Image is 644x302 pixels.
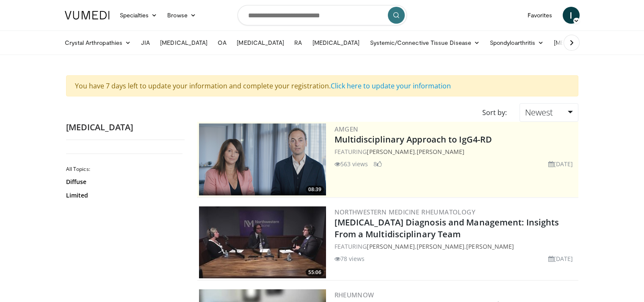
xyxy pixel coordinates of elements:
a: [MEDICAL_DATA] [155,34,213,51]
a: Specialties [115,7,163,24]
h2: All Topics: [66,166,182,173]
a: RA [289,34,307,51]
input: Search topics, interventions [238,5,407,25]
a: Crystal Arthropathies [60,34,136,51]
li: 78 views [334,254,365,263]
a: [MEDICAL_DATA] [549,34,615,51]
div: FEATURING , [334,147,577,156]
img: b411105c-8f59-45b9-b347-20fb1fda4132.300x170_q85_crop-smart_upscale.jpg [199,206,326,278]
a: Click here to update your information [331,81,451,91]
a: Limited [66,191,180,200]
a: [MEDICAL_DATA] [232,34,289,51]
li: [DATE] [548,159,573,168]
a: [MEDICAL_DATA] Diagnosis and Management: Insights From a Multidisciplinary Team [334,217,559,240]
div: FEATURING , , [334,242,577,251]
a: Diffuse [66,178,180,186]
a: Newest [520,103,578,122]
a: [PERSON_NAME] [367,148,415,156]
a: RheumNow [334,291,374,299]
li: 8 [373,159,382,168]
a: [PERSON_NAME] [367,242,415,250]
a: JIA [136,34,155,51]
span: 55:06 [306,269,324,276]
a: [PERSON_NAME] [417,148,464,156]
a: I [563,7,580,24]
a: [PERSON_NAME] [466,242,514,250]
span: 08:39 [306,186,324,193]
a: Amgen [334,125,359,133]
a: Favorites [522,7,558,24]
h2: [MEDICAL_DATA] [66,122,185,133]
img: 04ce378e-5681-464e-a54a-15375da35326.png.300x170_q85_crop-smart_upscale.png [199,124,326,195]
a: Northwestern Medicine Rheumatology [334,208,476,216]
div: Sort by: [476,103,513,122]
span: Newest [525,107,553,118]
li: 563 views [334,159,368,168]
a: 08:39 [199,124,326,195]
div: You have 7 days left to update your information and complete your registration. [66,75,578,96]
a: OA [213,34,232,51]
a: Spondyloarthritis [485,34,549,51]
a: [PERSON_NAME] [417,242,464,250]
img: VuMedi Logo [65,11,110,19]
a: [MEDICAL_DATA] [307,34,365,51]
a: 55:06 [199,206,326,278]
a: Multidisciplinary Approach to IgG4-RD [334,134,492,145]
a: Browse [162,7,201,24]
li: [DATE] [548,254,573,263]
a: Systemic/Connective Tissue Disease [365,34,485,51]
